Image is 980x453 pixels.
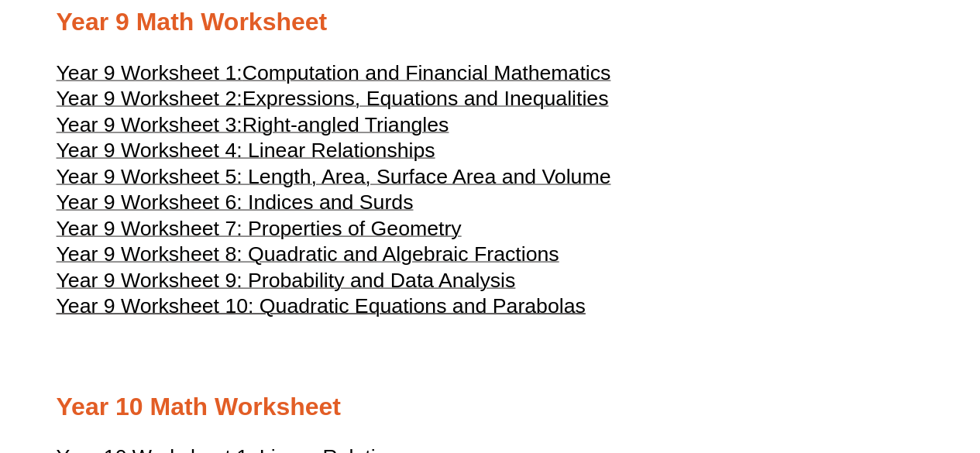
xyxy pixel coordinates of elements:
a: Year 9 Worksheet 9: Probability and Data Analysis [57,276,516,291]
span: Year 9 Worksheet 7: Properties of Geometry [57,217,462,240]
span: Year 9 Worksheet 4: Linear Relationships [57,139,435,162]
span: Year 9 Worksheet 8: Quadratic and Algebraic Fractions [57,242,559,266]
a: Year 9 Worksheet 1:Computation and Financial Mathematics [57,68,611,84]
iframe: Chat Widget [722,278,980,453]
a: Year 9 Worksheet 6: Indices and Surds [57,197,414,213]
span: Year 9 Worksheet 2: [57,87,242,110]
a: Year 9 Worksheet 8: Quadratic and Algebraic Fractions [57,249,559,265]
span: Year 9 Worksheet 6: Indices and Surds [57,190,414,214]
h2: Year 9 Math Worksheet [57,6,924,39]
span: Year 9 Worksheet 10: Quadratic Equations and Parabolas [57,294,586,317]
h2: Year 10 Math Worksheet [57,391,924,424]
a: Year 9 Worksheet 10: Quadratic Equations and Parabolas [57,301,586,317]
a: Year 9 Worksheet 7: Properties of Geometry [57,224,462,239]
a: Year 9 Worksheet 2:Expressions, Equations and Inequalities [57,94,609,109]
a: Year 9 Worksheet 3:Right-angled Triangles [57,120,449,136]
span: Year 9 Worksheet 5: Length, Area, Surface Area and Volume [57,165,611,188]
span: Right-angled Triangles [242,113,449,136]
a: Year 9 Worksheet 5: Length, Area, Surface Area and Volume [57,172,611,187]
span: Expressions, Equations and Inequalities [242,87,609,110]
a: Year 9 Worksheet 4: Linear Relationships [57,146,435,161]
span: Year 9 Worksheet 3: [57,113,242,136]
span: Computation and Financial Mathematics [242,61,611,84]
span: Year 9 Worksheet 9: Probability and Data Analysis [57,269,516,292]
span: Year 9 Worksheet 1: [57,61,242,84]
